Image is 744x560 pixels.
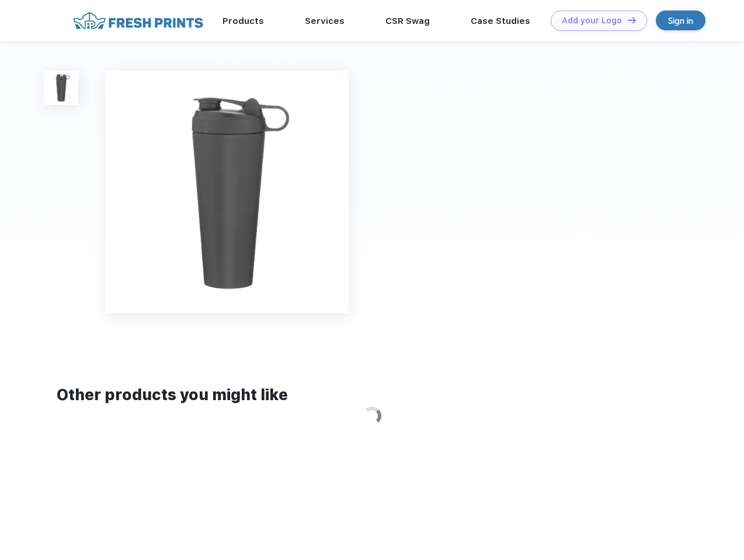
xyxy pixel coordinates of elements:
a: Products [222,16,264,26]
img: DT [628,17,636,23]
img: fo%20logo%202.webp [69,10,207,31]
div: Other products you might like [57,384,687,407]
div: Add your Logo [562,16,622,26]
a: Sign in [656,10,705,30]
img: func=resize&h=100 [44,71,78,105]
div: Sign in [668,14,693,27]
img: func=resize&h=640 [106,71,349,313]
